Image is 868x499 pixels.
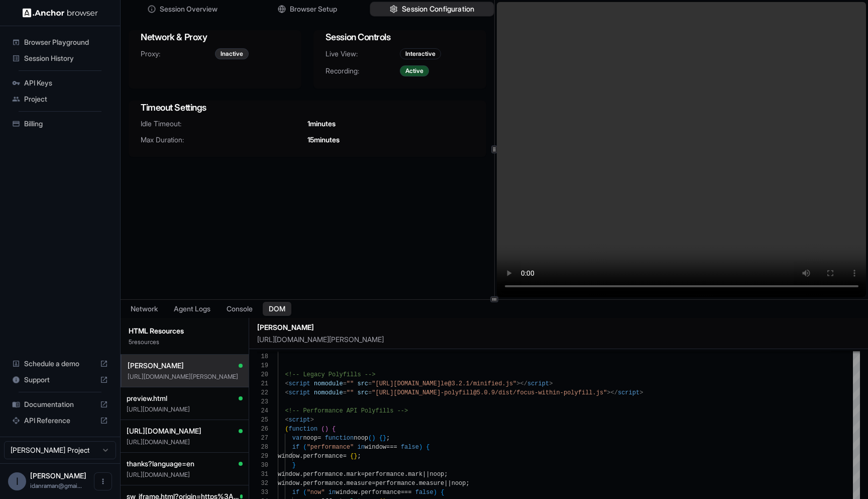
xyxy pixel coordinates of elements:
span: window [278,480,299,487]
img: Anchor Logo [23,8,98,18]
div: Schedule a demo [8,356,112,372]
div: 32 [257,479,268,488]
span: = [372,480,375,487]
span: { [379,435,383,442]
span: . [357,489,361,496]
span: performance [375,480,415,487]
div: 30 [257,461,268,470]
p: [URL][DOMAIN_NAME][PERSON_NAME] [128,373,243,381]
span: noop [430,471,445,478]
span: performance [365,471,404,478]
h3: HTML Resources [129,326,241,336]
span: = [343,389,347,396]
div: Inactive [215,48,249,59]
span: < [285,389,288,396]
div: Support [8,372,112,388]
span: Recording: [325,66,400,76]
span: window [365,444,386,451]
span: [URL][DOMAIN_NAME] [127,426,201,436]
span: "[URL][DOMAIN_NAME] [372,389,441,396]
span: ( [303,444,306,451]
span: -polyfill@5.0.9/dist/focus-within-polyfill.js" [441,389,607,396]
span: Session Configuration [402,4,474,15]
span: [PERSON_NAME] [128,361,184,371]
span: . [415,480,419,487]
span: "" [347,380,354,387]
span: Idan Raman [30,471,86,480]
div: 28 [257,443,268,452]
span: || [422,471,429,478]
span: Browser Playground [24,37,108,47]
h3: Network & Proxy [141,30,289,44]
span: mark [408,471,422,478]
div: 25 [257,415,268,425]
span: 15 minutes [307,135,340,145]
p: [URL][DOMAIN_NAME][PERSON_NAME] [257,335,864,345]
span: Idle Timeout: [141,119,307,129]
span: thanks?language=en [127,459,194,469]
div: 21 [257,379,268,388]
h2: [PERSON_NAME] [257,322,864,332]
span: src [357,389,368,396]
div: 27 [257,434,268,443]
div: Project [8,91,112,107]
span: function [325,435,354,442]
h3: Session Controls [325,30,474,44]
h3: Timeout Settings [141,101,474,115]
button: [URL][DOMAIN_NAME][URL][DOMAIN_NAME] [121,420,249,453]
span: in [357,444,364,451]
span: window [336,489,357,496]
span: Max Duration: [141,135,307,145]
span: noop [303,435,317,442]
div: 18 [257,352,268,361]
span: = [343,453,347,460]
span: Billing [24,119,108,129]
span: . [299,453,303,460]
span: Documentation [24,399,96,409]
div: 24 [257,406,268,415]
span: . [343,471,347,478]
span: Session History [24,53,108,63]
span: API Reference [24,415,96,426]
div: API Reference [8,412,112,429]
span: Live View: [325,49,400,59]
span: in [329,489,336,496]
span: noop [354,435,368,442]
div: 26 [257,425,268,434]
div: 20 [257,370,268,379]
span: performance [303,471,343,478]
span: . [299,480,303,487]
span: Project [24,94,108,104]
button: Network [125,302,164,316]
span: le@3.2.1/minified.js" [441,380,516,387]
span: ) [433,489,437,496]
span: > [639,389,643,396]
p: [URL][DOMAIN_NAME] [127,405,243,413]
span: = [317,435,321,442]
span: false [401,444,419,451]
span: > [310,417,314,424]
span: "" [347,389,354,396]
span: window [278,471,299,478]
span: < [285,417,288,424]
span: script [289,389,310,396]
span: ) [325,426,329,433]
span: ; [357,453,361,460]
p: [URL][DOMAIN_NAME] [127,471,243,479]
button: [PERSON_NAME][URL][DOMAIN_NAME][PERSON_NAME] [121,355,249,387]
button: thanks?language=en[URL][DOMAIN_NAME] [121,453,249,485]
span: ; [444,471,448,478]
span: script [289,380,310,387]
button: Open menu [94,472,112,490]
span: API Keys [24,78,108,88]
button: DOM [263,302,291,316]
div: 22 [257,388,268,397]
span: { [332,426,336,433]
span: preview.html [127,393,167,403]
span: } [383,435,386,442]
span: ) [419,444,422,451]
button: preview.html[URL][DOMAIN_NAME] [121,387,249,420]
div: Active [400,65,429,76]
div: 29 [257,452,268,461]
span: script [618,389,639,396]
